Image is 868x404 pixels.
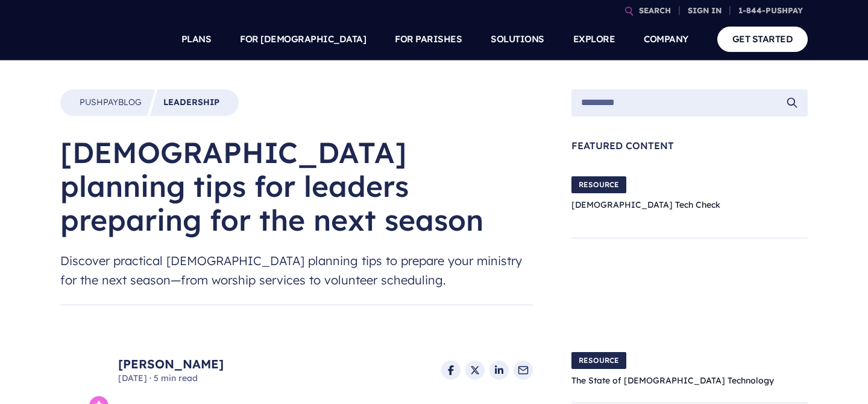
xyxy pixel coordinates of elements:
span: Featured Content [571,141,808,150]
span: Discover practical [DEMOGRAPHIC_DATA] planning tips to prepare your ministry for the next season—... [60,251,533,290]
a: Share on X [465,361,485,380]
span: RESOURCE [571,176,626,193]
a: Share via Email [514,361,533,380]
h1: [DEMOGRAPHIC_DATA] planning tips for leaders preparing for the next season [60,135,533,237]
span: · [149,373,151,383]
a: EXPLORE [573,18,615,60]
a: COMPANY [644,18,688,60]
a: FOR [DEMOGRAPHIC_DATA] [240,18,366,60]
a: PLANS [181,18,212,60]
a: The State of [DEMOGRAPHIC_DATA] Technology [571,375,774,386]
a: GET STARTED [717,27,808,51]
span: RESOURCE [571,352,626,369]
a: [PERSON_NAME] [118,356,224,373]
img: Church Tech Check Blog Hero Image [750,165,808,223]
a: Share on Facebook [441,361,461,380]
a: FOR PARISHES [395,18,462,60]
a: Share on LinkedIn [489,361,509,380]
a: SOLUTIONS [491,18,544,60]
a: [DEMOGRAPHIC_DATA] Tech Check [571,199,720,210]
a: Leadership [163,97,219,109]
span: [DATE] 5 min read [118,373,224,385]
span: Pushpay [80,97,118,107]
a: PushpayBlog [80,97,142,109]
